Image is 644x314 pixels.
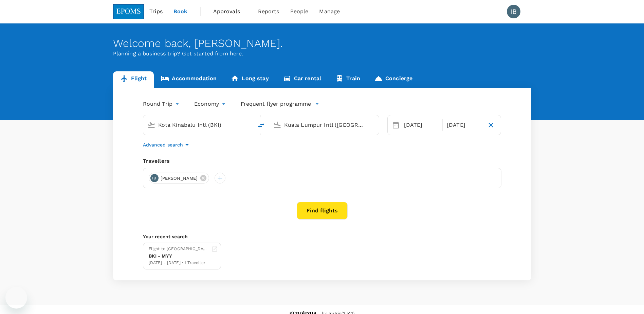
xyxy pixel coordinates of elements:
div: Economy [194,99,227,109]
button: Advanced search [143,141,191,149]
p: Frequent flyer programme [241,100,311,108]
span: Book [173,7,188,16]
button: Frequent flyer programme [241,100,319,108]
a: Concierge [367,71,420,88]
div: IB [507,5,520,18]
span: Trips [149,7,163,16]
p: Planning a business trip? Get started from here. [113,50,531,58]
div: [DATE] [401,118,441,132]
a: Accommodation [154,71,224,88]
button: Find flights [297,202,348,220]
a: Flight [113,71,154,88]
div: [DATE] - [DATE] · 1 Traveller [149,260,208,266]
span: Reports [258,7,279,16]
span: Manage [319,7,340,16]
div: Round Trip [143,99,181,109]
div: IB[PERSON_NAME] [149,173,209,184]
div: [DATE] [444,118,484,132]
img: EPOMS SDN BHD [113,4,144,19]
input: Depart from [158,120,239,130]
span: Approvals [213,7,247,16]
div: Flight to [GEOGRAPHIC_DATA] [149,246,208,252]
p: Advanced search [143,141,183,148]
button: Open [374,124,375,125]
div: IB [150,174,159,182]
a: Long stay [224,71,276,88]
div: Travellers [143,157,501,165]
p: Your recent search [143,233,501,240]
div: Welcome back , [PERSON_NAME] . [113,37,531,50]
button: Open [248,124,250,125]
span: People [290,7,309,16]
button: delete [253,117,269,134]
div: BKI - MYY [149,252,208,260]
a: Car rental [276,71,329,88]
input: Going to [284,120,365,130]
a: Train [328,71,367,88]
span: [PERSON_NAME] [157,175,202,182]
iframe: Button to launch messaging window [5,287,27,309]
